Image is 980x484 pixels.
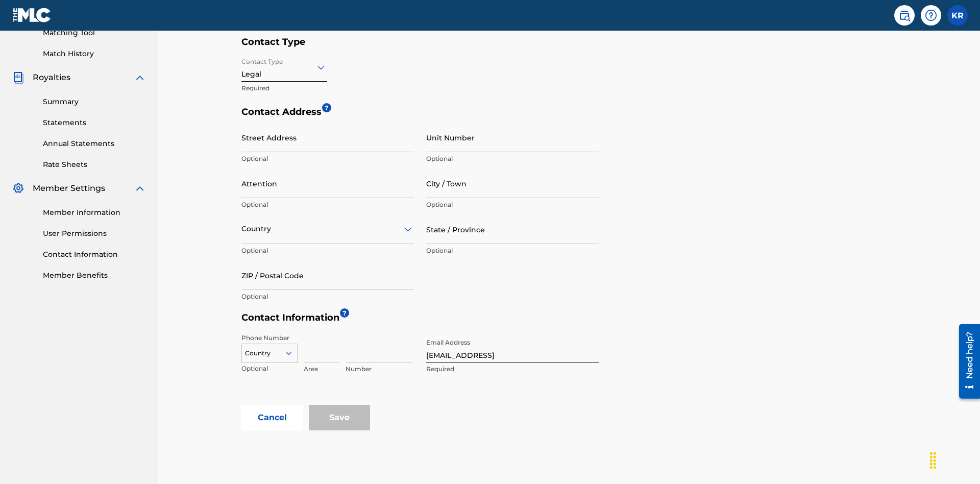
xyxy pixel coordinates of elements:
[241,246,414,255] p: Optional
[241,312,902,329] h5: Contact Information
[43,96,146,107] a: Summary
[921,5,941,26] div: Help
[12,182,24,195] img: Member Settings
[43,207,146,218] a: Member Information
[33,182,105,195] span: Member Settings
[241,84,327,93] p: Required
[426,246,599,255] p: Optional
[304,365,339,374] p: Area
[43,159,146,170] a: Rate Sheets
[426,365,599,374] p: Required
[43,117,146,128] a: Statements
[241,154,414,163] p: Optional
[134,71,146,84] img: expand
[43,249,146,260] a: Contact Information
[241,106,599,123] h5: Contact Address
[929,435,980,484] iframe: Chat Widget
[43,28,146,38] a: Matching Tool
[12,71,24,84] img: Royalties
[322,103,331,112] span: ?
[12,8,52,22] img: MLC Logo
[894,5,915,26] a: Public Search
[340,308,349,318] span: ?
[241,200,414,209] p: Optional
[426,200,599,209] p: Optional
[925,9,937,21] img: help
[241,292,414,301] p: Optional
[898,9,911,21] img: search
[241,364,298,373] p: Optional
[43,49,146,59] a: Match History
[241,36,902,53] h5: Contact Type
[43,270,146,281] a: Member Benefits
[241,405,303,430] button: Cancel
[33,71,70,84] span: Royalties
[43,228,146,239] a: User Permissions
[947,5,968,26] div: User Menu
[241,51,283,66] label: Contact Type
[346,365,412,374] p: Number
[426,154,599,163] p: Optional
[925,445,941,476] div: Drag
[43,138,146,149] a: Annual Statements
[134,182,146,195] img: expand
[951,320,980,404] iframe: Resource Center
[241,55,327,80] div: Legal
